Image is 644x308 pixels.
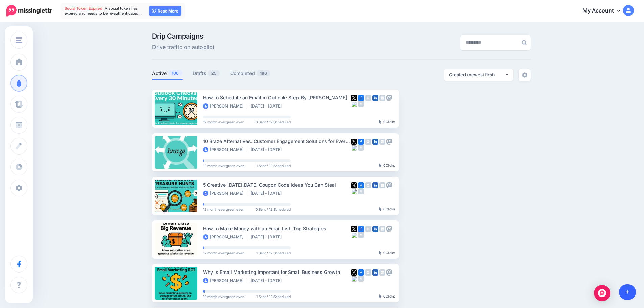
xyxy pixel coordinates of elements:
span: Social Token Expired. [65,6,104,11]
span: 0 Sent / 12 Scheduled [256,120,291,124]
li: [PERSON_NAME] [203,147,247,152]
a: Completed186 [230,69,271,77]
img: instagram-grey-square.png [365,226,371,232]
span: 12 month evergreen even [203,208,244,211]
span: 1 Sent / 12 Scheduled [256,295,291,298]
li: [PERSON_NAME] [203,103,247,109]
img: search-grey-6.png [522,40,527,45]
span: 186 [257,70,270,76]
img: linkedin-square.png [372,182,378,188]
img: mastodon-grey-square.png [386,226,392,232]
img: pointer-grey-darker.png [379,163,382,167]
img: google_business-grey-square.png [379,182,385,188]
b: 0 [383,251,386,255]
img: instagram-grey-square.png [365,139,371,145]
img: medium-grey-square.png [358,188,364,194]
img: google_business-grey-square.png [379,226,385,232]
img: twitter-square.png [351,226,357,232]
span: 106 [168,70,182,76]
img: facebook-square.png [358,269,364,276]
span: 12 month evergreen even [203,295,244,298]
img: pointer-grey-darker.png [379,294,382,298]
img: twitter-square.png [351,182,357,188]
img: bluesky-grey-square.png [351,188,357,194]
img: twitter-square.png [351,269,357,276]
b: 0 [383,120,386,124]
img: linkedin-square.png [372,139,378,145]
div: 5 Creative [DATE][DATE] Coupon Code Ideas You Can Steal [203,181,351,189]
img: instagram-grey-square.png [365,182,371,188]
span: 12 month evergreen even [203,164,244,167]
img: mastodon-grey-square.png [386,139,392,145]
a: My Account [576,3,634,19]
div: Clicks [379,294,395,299]
span: A social token has expired and needs to be re-authenticated… [65,6,142,16]
img: pointer-grey-darker.png [379,120,382,124]
img: facebook-square.png [358,95,364,101]
img: facebook-square.png [358,182,364,188]
img: bluesky-grey-square.png [351,101,357,107]
b: 0 [383,294,386,298]
img: Missinglettr [6,5,52,17]
img: mastodon-grey-square.png [386,182,392,188]
button: Created (newest first) [444,69,513,81]
div: Clicks [379,120,395,124]
li: [DATE] - [DATE] [251,234,285,240]
img: facebook-square.png [358,139,364,145]
div: How to Make Money with an Email List: Top Strategies [203,224,351,232]
img: twitter-square.png [351,139,357,145]
img: pointer-grey-darker.png [379,251,382,255]
div: Clicks [379,207,395,211]
div: 10 Braze Alternatives: Customer Engagement Solutions for Every Business Need [203,137,351,145]
img: medium-grey-square.png [358,101,364,107]
img: medium-grey-square.png [358,232,364,238]
b: 0 [383,207,386,211]
img: google_business-grey-square.png [379,139,385,145]
span: 1 Sent / 12 Scheduled [256,251,291,255]
img: google_business-grey-square.png [379,95,385,101]
div: Clicks [379,251,395,255]
img: linkedin-square.png [372,269,378,276]
span: Drip Campaigns [152,33,214,40]
li: [PERSON_NAME] [203,191,247,196]
img: settings-grey.png [522,72,527,78]
div: How to Schedule an Email in Outlook: Step-By-[PERSON_NAME] [203,94,351,101]
img: bluesky-grey-square.png [351,232,357,238]
img: linkedin-square.png [372,226,378,232]
img: mastodon-grey-square.png [386,269,392,276]
img: bluesky-grey-square.png [351,276,357,282]
li: [DATE] - [DATE] [251,103,285,109]
span: 12 month evergreen even [203,251,244,255]
div: Open Intercom Messenger [594,285,610,301]
img: instagram-grey-square.png [365,95,371,101]
img: instagram-grey-square.png [365,269,371,276]
img: linkedin-square.png [372,95,378,101]
li: [PERSON_NAME] [203,278,247,283]
a: Active106 [152,69,183,77]
a: Read More [149,6,181,16]
img: menu.png [16,37,22,43]
div: Clicks [379,164,395,168]
span: Drive traffic on autopilot [152,43,214,52]
a: Drafts25 [193,69,220,77]
span: 25 [208,70,220,76]
li: [PERSON_NAME] [203,234,247,240]
img: pointer-grey-darker.png [379,207,382,211]
img: twitter-square.png [351,95,357,101]
img: medium-grey-square.png [358,145,364,151]
li: [DATE] - [DATE] [251,147,285,152]
div: Why Is Email Marketing Important for Small Business Growth [203,268,351,276]
img: mastodon-grey-square.png [386,95,392,101]
img: google_business-grey-square.png [379,269,385,276]
img: bluesky-grey-square.png [351,145,357,151]
span: 1 Sent / 12 Scheduled [256,164,291,167]
img: facebook-square.png [358,226,364,232]
b: 0 [383,163,386,167]
span: 0 Sent / 12 Scheduled [256,208,291,211]
img: medium-grey-square.png [358,276,364,282]
li: [DATE] - [DATE] [251,278,285,283]
li: [DATE] - [DATE] [251,191,285,196]
span: 12 month evergreen even [203,120,244,124]
div: Created (newest first) [449,72,505,78]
